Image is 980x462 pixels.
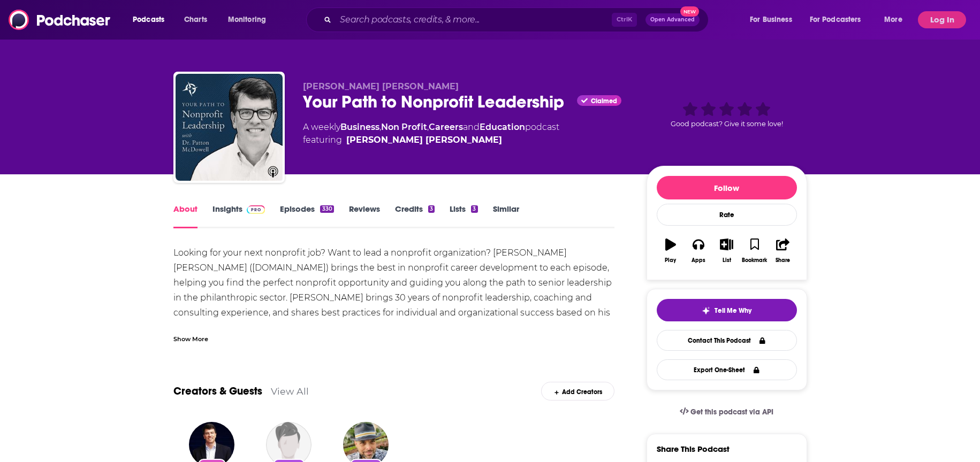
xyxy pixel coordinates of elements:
span: For Business [750,12,792,27]
a: [DOMAIN_NAME] [252,263,326,273]
span: Podcasts [133,12,164,27]
button: Open AdvancedNew [645,13,700,26]
span: New [680,6,700,17]
span: Get this podcast via API [690,407,773,417]
div: Rate [657,204,797,226]
div: Good podcast? Give it some love! [647,81,807,148]
a: View All [271,386,309,397]
button: Play [657,232,685,270]
div: Apps [692,257,705,264]
span: For Podcasters [810,12,861,27]
a: Reviews [349,204,380,228]
span: Tell Me Why [715,306,751,315]
div: Play [665,257,676,264]
button: Apps [685,232,712,270]
div: Share [776,257,790,264]
a: Education [480,122,525,132]
span: , [379,122,381,132]
h3: Share This Podcast [657,444,730,454]
span: Open Advanced [650,17,695,22]
button: Log In [918,11,966,28]
a: Charts [177,11,214,28]
div: A weekly podcast [303,121,559,147]
span: Charts [184,12,207,27]
span: Monitoring [228,12,266,27]
button: Bookmark [741,232,769,270]
button: Export One-Sheet [657,359,797,380]
span: featuring [303,134,559,147]
a: Careers [429,122,463,132]
a: Creators & Guests [173,384,262,398]
div: Bookmark [742,257,767,264]
button: open menu [221,11,280,28]
a: Business [340,122,379,132]
img: tell me why sparkle [702,306,710,315]
button: open menu [803,11,877,28]
a: InsightsPodchaser Pro [212,204,265,228]
button: List [712,232,740,270]
span: [PERSON_NAME] [PERSON_NAME] [303,81,459,91]
span: Ctrl K [612,13,637,27]
img: Podchaser Pro [247,205,265,214]
a: Get this podcast via API [671,399,783,425]
a: About [173,204,197,228]
button: tell me why sparkleTell Me Why [657,299,797,321]
a: Episodes330 [280,204,333,228]
a: Patton McDowell [346,134,502,147]
img: Podchaser - Follow, Share and Rate Podcasts [9,10,111,30]
div: Looking for your next nonprofit job? Want to lead a nonprofit organization? [PERSON_NAME] [PERSON... [173,245,615,380]
span: and [463,122,480,132]
a: Non Profit [381,122,427,132]
a: Similar [493,204,519,228]
div: Search podcasts, credits, & more... [316,7,719,32]
span: Claimed [591,98,617,104]
div: 330 [320,205,333,213]
a: Contact This Podcast [657,330,797,351]
div: List [723,257,731,264]
img: Your Path to Nonprofit Leadership [176,74,283,181]
input: Search podcasts, credits, & more... [336,11,612,28]
div: 3 [428,205,435,213]
div: Add Creators [541,382,614,401]
button: Share [769,232,796,270]
span: , [427,122,429,132]
button: open menu [125,11,178,28]
span: Good podcast? Give it some love! [671,120,783,128]
button: open menu [742,11,806,28]
button: open menu [877,11,916,28]
button: Follow [657,176,797,199]
a: Lists3 [450,204,477,228]
span: More [884,12,902,27]
a: Credits3 [395,204,435,228]
div: 3 [471,205,477,213]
